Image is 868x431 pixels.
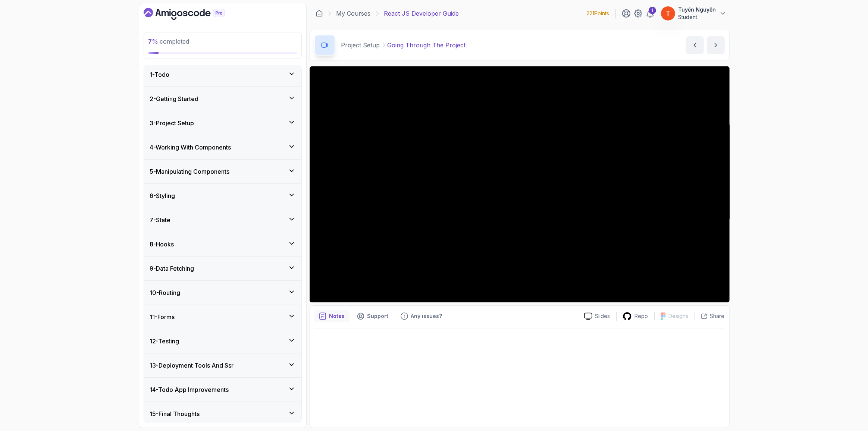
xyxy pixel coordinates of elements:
img: user profile image [661,6,675,21]
button: 9-Data Fetching [144,257,301,280]
p: Tuyển Nguyễn [679,6,716,13]
button: Feedback button [396,310,447,322]
a: My Courses [336,9,371,18]
h3: 11 - Forms [150,312,175,321]
button: Support button [352,310,393,322]
button: previous content [686,36,704,54]
button: 6-Styling [144,184,301,208]
p: Share [710,312,725,320]
button: 3-Project Setup [144,111,301,135]
a: Repo [617,312,654,321]
p: React JS Developer Guide [384,9,459,18]
a: Dashboard [316,10,323,17]
div: 1 [649,7,656,14]
h3: 15 - Final Thoughts [150,409,200,418]
button: 5-Manipulating Components [144,160,301,183]
button: 13-Deployment Tools And Ssr [144,353,301,377]
span: 7 % [148,38,159,45]
button: 7-State [144,208,301,232]
p: Repo [635,312,648,320]
h3: 14 - Todo App Improvements [150,385,229,394]
a: Dashboard [144,8,242,20]
button: 8-Hooks [144,232,301,256]
button: 12-Testing [144,329,301,353]
p: Any issues? [411,312,442,320]
h3: 1 - Todo [150,70,170,79]
button: notes button [314,310,350,322]
p: Project Setup [341,41,380,50]
h3: 7 - State [150,215,171,224]
h3: 3 - Project Setup [150,119,194,128]
button: user profile imageTuyển NguyễnStudent [661,6,727,21]
button: 14-Todo App Improvements [144,378,301,402]
h3: 13 - Deployment Tools And Ssr [150,361,234,370]
button: 15-Final Thoughts [144,402,301,426]
button: Share [695,312,725,320]
p: Going Through The Project [388,41,466,50]
h3: 2 - Getting Started [150,94,199,103]
span: completed [148,38,189,45]
a: 1 [646,9,655,18]
h3: 10 - Routing [150,288,181,297]
button: 10-Routing [144,281,301,305]
button: 4-Working With Components [144,135,301,159]
p: Support [367,312,389,320]
button: 11-Forms [144,305,301,329]
p: 221 Points [587,10,610,17]
h3: 8 - Hooks [150,240,174,249]
button: next content [707,36,725,54]
p: Student [679,13,716,21]
h3: 9 - Data Fetching [150,264,194,273]
h3: 5 - Manipulating Components [150,167,230,176]
p: Slides [595,312,610,320]
button: 2-Getting Started [144,87,301,111]
p: Designs [669,312,689,320]
h3: 6 - Styling [150,191,175,200]
a: Slides [578,312,616,320]
h3: 4 - Working With Components [150,143,231,152]
p: Notes [329,312,345,320]
h3: 12 - Testing [150,337,179,346]
button: 1-Todo [144,63,301,86]
iframe: 3 - Going through the project [310,66,730,302]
